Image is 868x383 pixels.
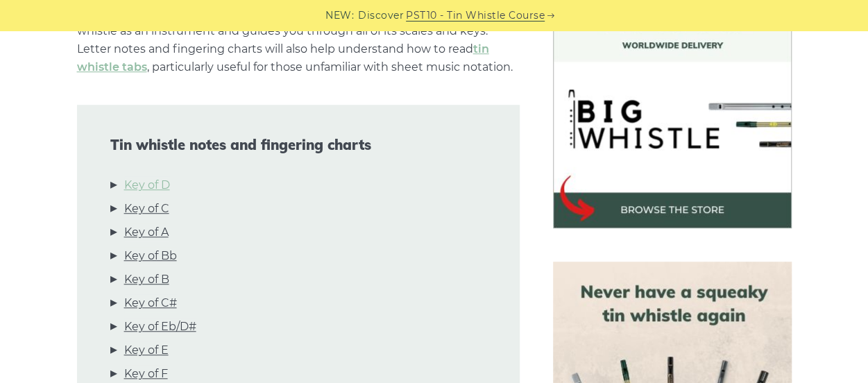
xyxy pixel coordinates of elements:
[124,318,196,336] a: Key of Eb/D#
[325,8,354,24] span: NEW:
[124,223,169,241] a: Key of A
[124,200,169,218] a: Key of C
[124,176,170,194] a: Key of D
[124,247,177,265] a: Key of Bb
[124,271,169,289] a: Key of B
[358,8,404,24] span: Discover
[124,341,169,359] a: Key of E
[124,294,177,312] a: Key of C#
[406,8,545,24] a: PST10 - Tin Whistle Course
[124,365,168,383] a: Key of F
[110,137,486,153] span: Tin whistle notes and fingering charts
